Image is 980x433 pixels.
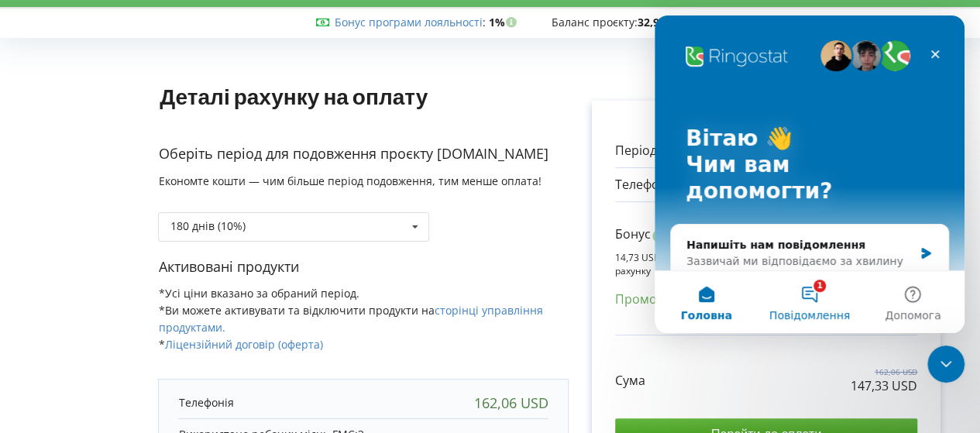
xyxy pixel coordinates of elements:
[335,15,486,29] span: :
[615,251,917,277] p: 14,73 USD бонусів стануть доступні через 150 днів після оплати рахунку
[638,15,691,29] strong: 32,93 USD
[851,377,917,395] p: 147,33 USD
[158,286,359,301] span: *Усі ціни вказано за обраний період.
[926,15,961,29] strong: [DATE]
[615,372,645,390] p: Сума
[474,395,548,411] div: 162,06 USD
[615,142,657,160] p: Період
[158,257,569,277] p: Активовані продукти
[552,15,638,29] span: Баланс проєкту:
[170,221,245,232] div: 180 днів (10%)
[158,174,541,188] span: Економте кошти — чим більше період подовження, тим менше оплата!
[489,15,521,29] strong: 1%
[851,366,917,377] p: 162,06 USD
[615,176,677,194] p: Телефонія
[569,67,964,87] p: Рахунок
[158,144,569,164] p: Оберіть період для подовження проєкту [DOMAIN_NAME]
[722,15,923,29] span: При поточних витратах активний до:
[615,290,678,308] p: Промокод
[927,345,965,383] iframe: To enrich screen reader interactions, please activate Accessibility in Grammarly extension settings
[615,225,651,243] p: Бонус
[178,395,233,411] p: Телефонія
[158,303,542,335] span: *Ви можете активувати та відключити продукти на
[615,108,917,129] p: Обрані продукти
[655,15,965,333] iframe: Intercom live chat
[335,15,483,29] a: Бонус програми лояльності
[164,337,322,352] a: Ліцензійний договір (оферта)
[158,59,429,133] h1: Деталі рахунку на оплату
